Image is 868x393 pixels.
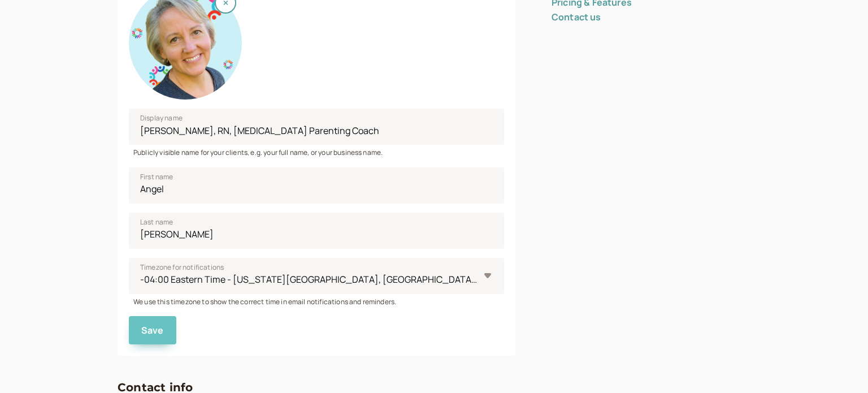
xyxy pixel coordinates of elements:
span: Last name [140,217,173,228]
select: Timezone for notifications [129,258,504,294]
span: Timezone for notifications [140,262,224,273]
div: We use this timezone to show the correct time in email notifications and reminders. [129,294,504,307]
input: First name [129,167,504,204]
span: Display name [140,113,183,124]
a: Contact us [552,11,601,23]
input: Display name [129,109,504,145]
span: First name [140,171,173,183]
iframe: Chat Widget [811,339,868,393]
button: Save [129,316,176,344]
div: Publicly visible name for your clients, e.g. your full name, or your business name. [129,145,504,158]
input: Last name [129,213,504,249]
span: Save [141,324,164,336]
